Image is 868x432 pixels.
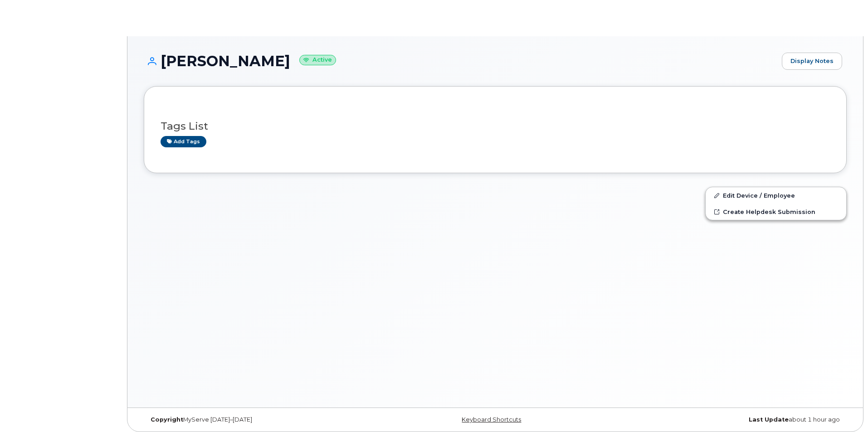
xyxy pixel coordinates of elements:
[706,187,846,204] a: Edit Device / Employee
[749,416,789,423] strong: Last Update
[782,53,842,70] a: Display Notes
[144,416,378,423] div: MyServe [DATE]–[DATE]
[144,53,777,69] h1: [PERSON_NAME]
[151,416,183,423] strong: Copyright
[161,136,206,147] a: Add tags
[612,416,847,423] div: about 1 hour ago
[706,204,846,220] a: Create Helpdesk Submission
[299,55,336,65] small: Active
[161,121,830,132] h3: Tags List
[462,416,521,423] a: Keyboard Shortcuts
